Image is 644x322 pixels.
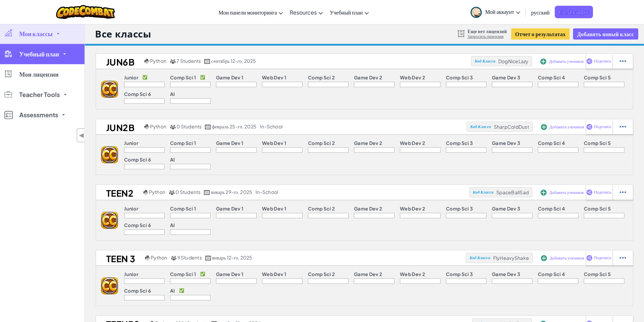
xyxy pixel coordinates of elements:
[446,140,473,146] p: Comp Sci 3
[142,75,147,80] p: ✅
[170,91,175,97] p: AI
[96,56,143,66] h2: Jun6B
[498,58,529,64] span: DogNiceLazy
[124,157,151,162] p: Comp Sci 6
[400,206,425,211] p: Web Dev 2
[177,254,202,261] span: 9 Students
[170,140,196,146] p: Comp Sci 1
[586,58,593,64] img: IconShare_Purple.svg
[175,189,200,195] span: 0 Students
[446,206,473,211] p: Comp Sci 3
[286,3,326,21] a: Resources
[308,206,335,211] p: Comp Sci 2
[101,277,118,294] img: logo
[212,123,257,129] span: февраль 25-го, 2025
[475,59,495,63] span: Код Класса
[151,254,167,261] span: Python
[170,59,176,64] img: MultipleUsers.png
[540,58,546,65] img: IconAddStudents.svg
[594,190,611,194] span: Поделись
[470,125,491,129] span: Код Класса
[171,255,177,261] img: MultipleUsers.png
[446,75,473,80] p: Comp Sci 3
[594,59,611,63] span: Поделись
[620,189,626,195] img: IconStudentEllipsis.svg
[594,256,611,260] span: Поделись
[96,187,142,197] h2: teen2
[584,271,611,277] p: Comp Sci 5
[212,254,253,261] span: январь 12-го, 2025
[143,190,148,195] img: python.png
[145,255,150,261] img: python.png
[538,271,565,277] p: Comp Sci 4
[170,206,196,211] p: Comp Sci 1
[468,34,507,39] a: Запросить лицензии
[205,124,211,129] img: calendar.svg
[538,206,565,211] p: Comp Sci 4
[400,140,425,146] p: Web Dev 2
[179,288,184,293] p: ✅
[308,271,335,277] p: Comp Sci 2
[205,255,211,261] img: calendar.svg
[19,71,58,77] span: Мои лицензии
[211,58,256,64] span: сентябрь 12-го, 2025
[19,31,53,37] span: Мои классы
[124,140,138,146] p: Junior
[262,75,286,80] p: Web Dev 1
[124,288,151,293] p: Comp Sci 6
[96,122,467,132] a: JUN2B Python 0 Students февраль 25-го, 2025 in-school
[485,8,520,15] span: Мой аккаунт
[170,271,196,277] p: Comp Sci 1
[124,91,151,97] p: Comp Sci 6
[215,3,286,21] a: Мои панели мониторинга
[176,123,201,129] span: 0 Students
[354,75,382,80] p: Game Dev 2
[101,212,118,229] img: logo
[124,271,138,277] p: Junior
[538,140,565,146] p: Comp Sci 4
[473,190,493,194] span: Код Класса
[620,255,626,261] img: IconStudentEllipsis.svg
[101,81,118,98] img: logo
[330,9,363,16] span: Учебный план
[19,51,59,57] span: Учебный план
[496,189,529,195] span: SpaceBallSad
[95,27,151,40] h1: Все классы
[584,206,611,211] p: Comp Sci 5
[400,75,425,80] p: Web Dev 2
[176,58,201,64] span: 7 Students
[56,5,115,19] img: CodeCombat logo
[170,75,196,80] p: Comp Sci 1
[216,75,243,80] p: Game Dev 1
[308,140,335,146] p: Comp Sci 2
[528,3,553,21] a: русский
[471,7,482,18] img: avatar
[511,28,570,40] a: Отчет о результатах
[620,124,626,130] img: IconStudentEllipsis.svg
[492,140,520,146] p: Game Dev 3
[492,206,520,211] p: Game Dev 3
[256,189,278,195] div: in-school
[584,140,611,146] p: Comp Sci 5
[260,124,283,130] div: in-school
[96,56,471,66] a: Jun6B Python 7 Students сентябрь 12-го, 2025
[584,75,611,80] p: Comp Sci 5
[262,206,286,211] p: Web Dev 1
[549,191,584,195] span: Добавить учеников
[538,75,565,80] p: Comp Sci 4
[19,112,58,118] span: Assessments
[216,271,243,277] p: Game Dev 1
[550,125,584,129] span: Добавить учеников
[493,255,529,261] span: FlyHeavyShake
[290,9,317,16] span: Resources
[101,146,118,163] img: logo
[494,124,529,130] span: SharpColdDust
[550,256,584,260] span: Добавить учеников
[549,59,583,64] span: Добавить учеников
[555,6,593,18] a: Сделать запрос
[170,222,175,228] p: AI
[573,28,638,40] button: Добавить новый класс
[150,58,166,64] span: Python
